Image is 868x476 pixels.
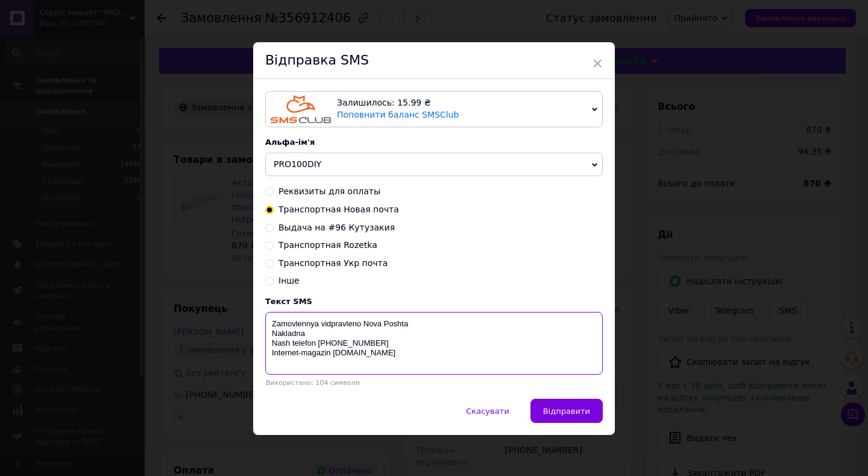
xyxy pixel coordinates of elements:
[337,97,587,109] div: Залишилось: 15.99 ₴
[278,258,388,268] span: Транспортная Укр почта
[337,110,459,119] a: Поповнити баланс SMSClub
[265,312,603,375] textarea: Zamovlennya vidpravleno Nova Poshta Nakladna Nash telefon [PHONE_NUMBER] Internet-magazin [DOMAIN...
[278,205,399,214] span: Транспортная Новая почта
[265,297,603,306] div: Текст SMS
[278,276,300,285] span: Інше
[278,223,395,232] span: Выдача на #96 Кутузакия
[466,407,509,416] span: Скасувати
[265,379,603,387] div: Використано: 104 символи
[265,138,315,147] span: Альфа-ім'я
[278,186,380,196] span: Реквизиты для оплаты
[530,399,603,423] button: Відправити
[543,407,590,416] span: Відправити
[592,53,603,74] span: ×
[278,240,377,250] span: Транспортная Rozetka
[274,159,321,169] span: PRO100DIY
[453,399,521,423] button: Скасувати
[253,42,615,79] div: Відправка SMS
